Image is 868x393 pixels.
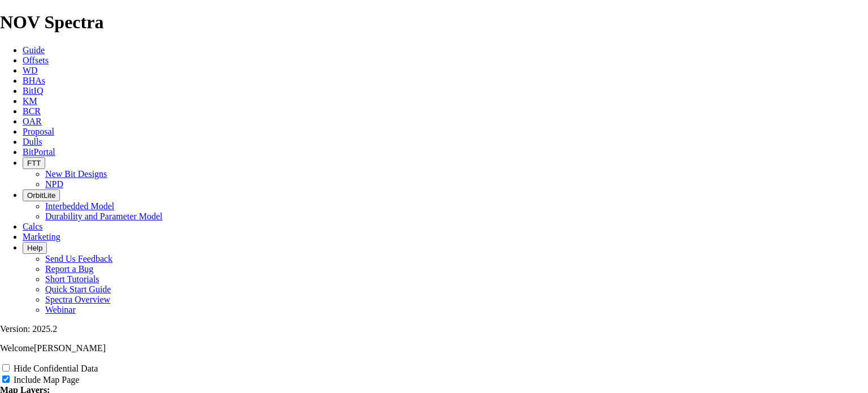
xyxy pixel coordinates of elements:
a: OAR [23,116,42,126]
a: Webinar [45,305,76,314]
a: BCR [23,106,41,116]
label: Include Map Page [14,375,79,385]
a: Report a Bug [45,264,93,274]
a: BHAs [23,76,45,85]
span: OrbitLite [27,191,55,200]
a: Guide [23,45,45,55]
a: KM [23,96,37,106]
a: Marketing [23,232,60,241]
label: Hide Confidential Data [14,364,98,373]
a: BitIQ [23,86,43,96]
a: BitPortal [23,147,55,157]
a: Send Us Feedback [45,254,112,264]
a: Interbedded Model [45,201,114,211]
a: Spectra Overview [45,295,110,304]
a: Short Tutorials [45,274,99,284]
a: NPD [45,179,63,189]
span: FTT [27,159,41,167]
a: New Bit Designs [45,169,107,179]
span: Help [27,244,42,252]
button: FTT [23,157,45,169]
a: Offsets [23,55,49,65]
button: OrbitLite [23,189,60,201]
a: Quick Start Guide [45,284,111,294]
a: WD [23,66,38,75]
button: Help [23,242,47,254]
span: [PERSON_NAME] [34,343,106,353]
a: Durability and Parameter Model [45,211,163,221]
a: Calcs [23,222,43,231]
a: Dulls [23,137,42,146]
a: Proposal [23,127,54,136]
